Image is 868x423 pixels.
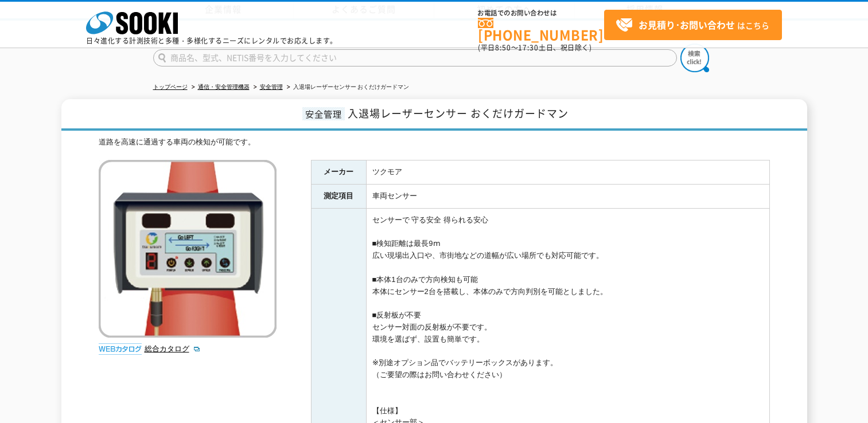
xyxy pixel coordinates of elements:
[153,49,677,66] input: 商品名、型式、NETIS番号を入力してください
[518,42,539,53] span: 17:30
[478,42,591,53] span: (平日 ～ 土日、祝日除く)
[302,107,345,120] span: 安全管理
[639,18,735,32] strong: お見積り･お問い合わせ
[198,84,250,90] a: 通信・安全管理機器
[604,10,782,40] a: お見積り･お問い合わせはこちら
[99,160,277,338] img: 入退場レーザーセンサー おくだけガードマン
[478,18,604,41] a: [PHONE_NUMBER]
[616,17,769,34] span: はこちら
[478,10,604,17] span: お電話でのお問い合わせは
[153,84,188,90] a: トップページ
[86,37,337,44] p: 日々進化する計測技術と多種・多様化するニーズにレンタルでお応えします。
[495,42,511,53] span: 8:50
[99,136,770,148] div: 道路を高速に通過する車両の検知が可能です。
[145,344,201,353] a: 総合カタログ
[348,105,569,121] span: 入退場レーザーセンサー おくだけガードマン
[99,343,142,355] img: webカタログ
[260,84,283,90] a: 安全管理
[366,160,769,185] td: ツクモア
[366,184,769,208] td: 車両センサー
[285,81,410,93] li: 入退場レーザーセンサー おくだけガードマン
[311,184,366,208] th: 測定項目
[680,44,709,72] img: btn_search.png
[311,160,366,185] th: メーカー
